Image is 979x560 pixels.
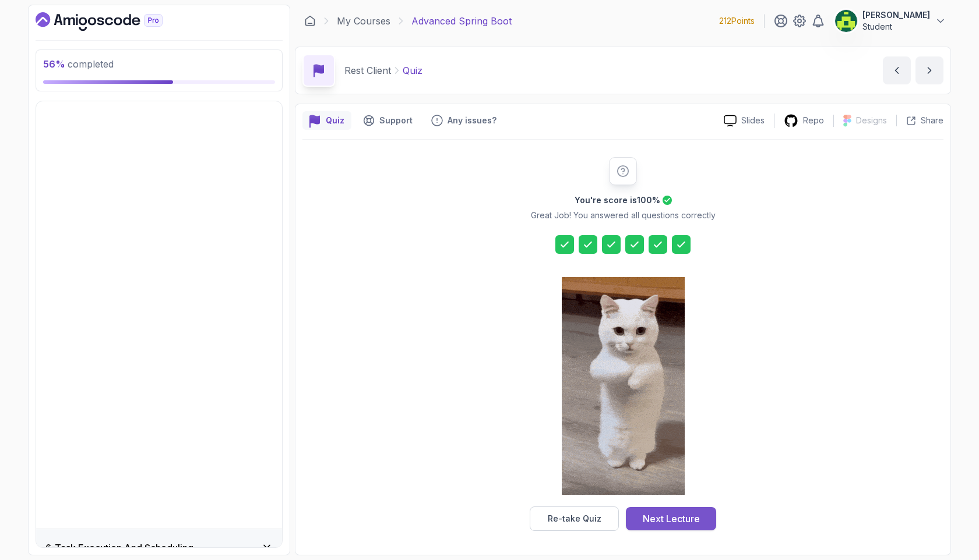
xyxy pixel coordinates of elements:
[834,9,946,33] button: user profile image[PERSON_NAME]Student
[403,63,422,77] p: Quiz
[575,194,660,206] h2: You're score is 100 %
[921,115,943,126] p: Share
[883,56,911,84] button: previous content
[530,506,619,531] button: Re-take Quiz
[714,115,774,127] a: Slides
[411,14,512,28] p: Advanced Spring Boot
[896,115,943,126] button: Share
[774,114,833,128] a: Repo
[915,56,943,84] button: next content
[344,63,391,77] p: Rest Client
[531,210,716,221] p: Great Job! You answered all questions correctly
[626,507,716,530] button: Next Lecture
[448,115,496,126] p: Any issues?
[835,10,857,32] img: user profile image
[643,512,700,526] div: Next Lecture
[562,277,685,495] img: cool-cat
[356,111,420,130] button: Support button
[719,15,755,27] p: 212 Points
[43,58,65,70] span: 56 %
[43,58,114,70] span: completed
[326,115,344,126] p: Quiz
[304,15,316,27] a: Dashboard
[741,115,765,126] p: Slides
[862,21,930,33] p: Student
[379,115,413,126] p: Support
[548,513,601,524] div: Re-take Quiz
[856,115,887,126] p: Designs
[45,541,193,555] h3: 6 - Task Execution And Scheduling
[302,111,351,130] button: quiz button
[803,115,824,126] p: Repo
[36,12,189,31] a: Dashboard
[337,14,390,28] a: My Courses
[862,9,930,21] p: [PERSON_NAME]
[424,111,503,130] button: Feedback button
